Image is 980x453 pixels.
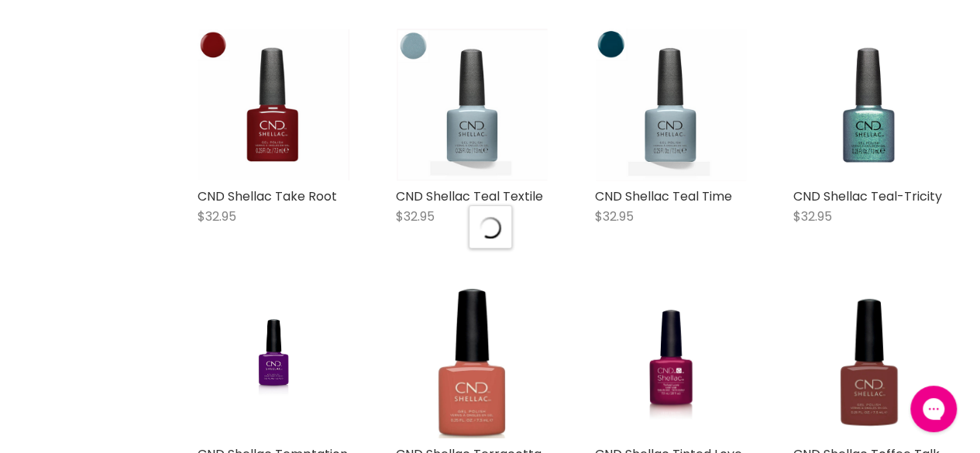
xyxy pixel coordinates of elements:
a: CND Shellac Teal Textile [396,187,543,205]
span: $32.95 [396,208,435,225]
img: CND Shellac Teal Textile [397,29,547,180]
a: CND Shellac Teal Textile [396,29,548,180]
img: CND Shellac Terracotta Dreams [396,287,548,438]
img: CND Shellac Toffee Talk [793,287,945,438]
span: $32.95 [595,208,634,225]
a: CND Shellac Teal-Tricity [793,187,942,205]
span: $32.95 [198,208,236,225]
span: $32.95 [793,208,832,225]
a: CND Shellac Temptation [198,287,349,438]
img: CND Shellac Teal-Tricity [793,29,945,180]
img: CND Shellac Teal Time [596,29,746,180]
a: CND Shellac Teal Time [595,29,747,180]
a: CND Shellac Tinted Love [595,287,747,438]
img: CND Shellac Tinted Love [621,287,720,438]
a: CND Shellac Teal Time [595,187,732,205]
img: CND Shellac Temptation [218,287,328,438]
a: CND Shellac Take Root [198,187,337,205]
img: CND Shellac Take Root [198,29,349,180]
iframe: Gorgias live chat messenger [903,380,965,438]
